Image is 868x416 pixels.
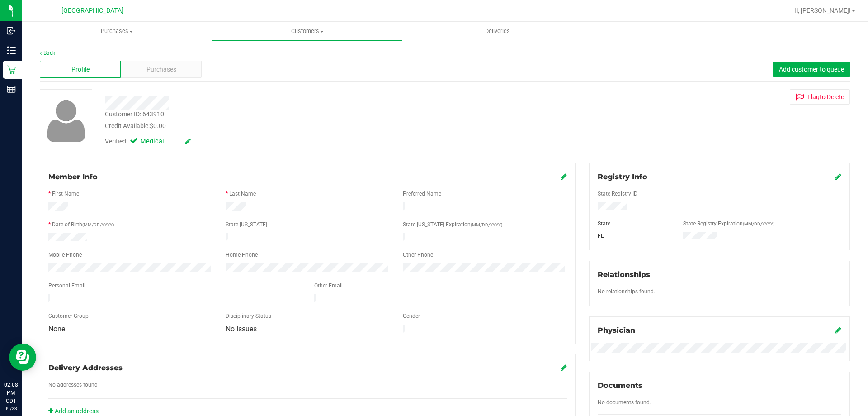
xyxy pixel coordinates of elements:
[598,172,647,181] span: Registry Info
[150,122,166,129] span: $0.00
[105,110,164,119] div: Customer ID: 643910
[105,137,191,147] div: Verified:
[403,251,433,259] label: Other Phone
[48,407,99,415] a: Add an address
[792,7,851,14] span: Hi, [PERSON_NAME]!
[48,251,82,259] label: Mobile Phone
[22,22,212,41] a: Purchases
[403,312,420,320] label: Gender
[226,220,267,229] label: State [US_STATE]
[314,282,343,290] label: Other Email
[140,137,176,147] span: Medical
[48,381,98,389] label: No addresses found
[105,121,503,131] div: Credit Available:
[402,22,593,41] a: Deliveries
[598,270,650,279] span: Relationships
[743,221,774,226] span: (MM/DD/YYYY)
[52,190,79,198] label: First Name
[4,405,18,412] p: 09/23
[598,399,651,406] span: No documents found.
[779,66,844,73] span: Add customer to queue
[7,46,16,55] inline-svg: Inventory
[48,172,98,181] span: Member Info
[229,190,256,198] label: Last Name
[598,381,642,390] span: Documents
[48,282,85,290] label: Personal Email
[591,220,677,228] div: State
[40,50,55,56] a: Back
[146,65,176,74] span: Purchases
[42,98,90,144] img: user-icon.png
[226,325,257,333] span: No Issues
[212,22,402,41] a: Customers
[212,27,402,35] span: Customers
[226,251,258,259] label: Home Phone
[403,190,441,198] label: Preferred Name
[598,326,635,335] span: Physician
[790,89,850,105] button: Flagto Delete
[7,65,16,74] inline-svg: Retail
[71,65,90,74] span: Profile
[403,220,502,229] label: State [US_STATE] Expiration
[61,7,123,14] span: [GEOGRAPHIC_DATA]
[52,220,114,229] label: Date of Birth
[48,363,123,372] span: Delivery Addresses
[7,26,16,35] inline-svg: Inbound
[598,190,637,198] label: State Registry ID
[7,85,16,94] inline-svg: Reports
[773,62,850,77] button: Add customer to queue
[226,312,271,320] label: Disciplinary Status
[48,312,89,320] label: Customer Group
[591,232,677,240] div: FL
[22,27,212,35] span: Purchases
[471,222,502,227] span: (MM/DD/YYYY)
[48,325,65,333] span: None
[473,27,522,35] span: Deliveries
[598,287,655,296] label: No relationships found.
[9,344,36,371] iframe: Resource center
[4,381,18,405] p: 02:08 PM CDT
[683,220,774,228] label: State Registry Expiration
[82,222,114,227] span: (MM/DD/YYYY)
